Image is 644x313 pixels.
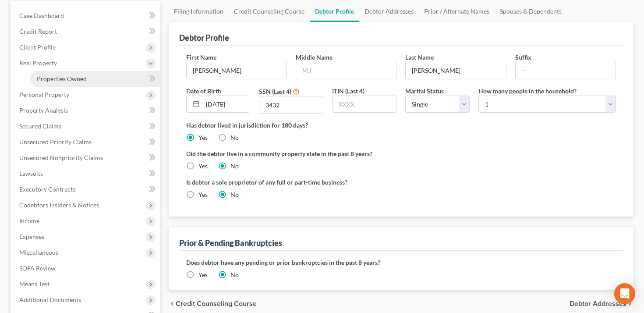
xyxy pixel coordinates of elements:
a: Lawsuits [12,166,160,181]
label: First Name [186,53,216,62]
input: XXXX [333,96,396,113]
label: Suffix [515,53,531,62]
a: Secured Claims [12,118,160,134]
span: Debtor Addresses [570,300,626,307]
span: Executory Contracts [19,185,75,193]
span: Case Dashboard [19,12,64,19]
a: Properties Owned [30,71,160,87]
label: Yes [198,162,208,171]
a: Filing Information [169,1,229,22]
span: Unsecured Priority Claims [19,138,92,146]
label: ITIN (Last 4) [332,86,364,96]
span: Codebtors Insiders & Notices [19,201,99,209]
a: Credit Counseling Course [229,1,310,22]
label: No [230,190,239,199]
div: Debtor Profile [179,32,229,43]
label: How many people in the household? [478,86,577,96]
span: Unsecured Nonpriority Claims [19,154,103,161]
button: chevron_left Credit Counseling Course [169,300,257,307]
input: -- [187,62,287,79]
span: Income [19,217,39,224]
span: SOFA Review [19,264,56,272]
button: Debtor Addresses chevron_right [570,300,633,307]
label: No [230,270,239,279]
a: Debtor Profile [310,1,359,22]
a: Property Analysis [12,103,160,118]
label: SSN (Last 4) [259,87,291,96]
label: Does debtor have any pending or prior bankruptcies in the past 8 years? [186,258,616,267]
a: Executory Contracts [12,181,160,197]
span: Secured Claims [19,122,61,130]
input: M.I [296,62,396,79]
span: Real Property [19,59,57,67]
a: Case Dashboard [12,8,160,24]
input: XXXX [259,96,323,113]
a: SOFA Review [12,260,160,276]
div: Open Intercom Messenger [614,283,635,304]
input: MM/DD/YYYY [203,96,250,113]
span: Properties Owned [37,75,87,82]
a: Credit Report [12,24,160,39]
label: Yes [198,133,208,142]
a: Prior / Alternate Names [419,1,495,22]
label: Yes [198,190,208,199]
label: Has debtor lived in jurisdiction for 180 days? [186,121,616,130]
span: Credit Report [19,28,57,35]
label: Date of Birth [186,86,221,96]
label: Marital Status [405,86,444,96]
span: Miscellaneous [19,249,58,256]
label: Last Name [405,53,434,62]
label: Yes [198,270,208,279]
label: No [230,162,239,171]
a: Unsecured Priority Claims [12,134,160,150]
div: Prior & Pending Bankruptcies [179,238,282,248]
a: Debtor Addresses [359,1,419,22]
span: Property Analysis [19,107,68,114]
span: Expenses [19,233,44,240]
span: Personal Property [19,91,69,98]
span: Lawsuits [19,170,43,177]
span: Additional Documents [19,296,81,303]
label: Did the debtor live in a community property state in the past 8 years? [186,149,616,158]
input: -- [406,62,506,79]
a: Spouses & Dependents [495,1,567,22]
span: Means Test [19,280,50,288]
span: Client Profile [19,43,56,51]
i: chevron_left [169,300,176,307]
label: Middle Name [296,53,333,62]
a: Unsecured Nonpriority Claims [12,150,160,166]
label: No [230,133,239,142]
span: Credit Counseling Course [176,300,257,307]
label: Is debtor a sole proprietor of any full or part-time business? [186,178,397,187]
input: -- [516,62,616,79]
